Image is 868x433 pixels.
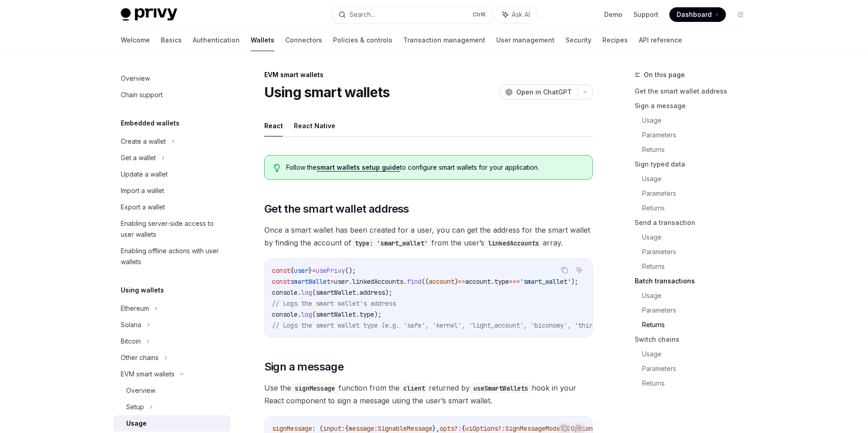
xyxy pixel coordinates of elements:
div: Export a wallet [121,202,165,213]
a: Welcome [121,29,150,51]
span: SignMessageModalUIOptions [505,424,596,433]
a: Support [633,10,658,19]
span: address [360,288,385,297]
span: . [298,288,301,297]
span: . [403,277,407,286]
span: console [272,310,298,318]
span: = [312,266,316,275]
span: ( [312,288,316,297]
span: const [272,277,290,286]
button: Copy the contents from the code block [559,264,570,276]
div: Solana [121,319,141,330]
span: ); [374,310,381,318]
span: { [345,424,349,433]
span: log [301,310,312,318]
a: Returns [642,318,755,332]
div: Import a wallet [121,185,164,196]
a: API reference [639,29,682,51]
a: smart wallets setup guide [317,163,400,172]
a: Usage [642,347,755,361]
span: type [360,310,374,318]
span: => [458,277,465,286]
span: console [272,288,298,297]
a: Returns [642,259,755,274]
span: 'smart_wallet' [520,277,571,286]
a: Security [565,29,591,51]
a: Update a wallet [113,166,230,183]
a: Parameters [642,186,755,201]
a: Sign typed data [635,157,755,172]
span: ); [571,277,578,286]
span: . [349,277,352,286]
span: ); [385,288,392,297]
code: type: 'smart_wallet' [351,238,431,248]
span: input [323,424,341,433]
span: Sign a message [264,360,344,374]
a: Parameters [642,303,755,318]
span: On this page [644,69,685,80]
span: . [298,310,301,318]
a: Parameters [642,361,755,376]
a: Returns [642,142,755,157]
a: Usage [642,230,755,245]
div: Usage [126,418,147,429]
span: . [356,288,360,297]
button: Open in ChatGPT [499,84,577,100]
div: Bitcoin [121,336,141,347]
a: Returns [642,201,755,215]
span: // Logs the smart wallet's address [272,299,396,308]
span: (); [345,266,356,275]
span: ( [312,310,316,318]
a: Usage [642,288,755,303]
span: : ( [312,424,323,433]
div: Create a wallet [121,136,166,147]
span: linkedAccounts [352,277,403,286]
a: Export a wallet [113,199,230,215]
div: EVM smart wallets [264,70,593,79]
h5: Embedded wallets [121,118,180,129]
a: User management [496,29,555,51]
a: Enabling server-side access to user wallets [113,215,230,243]
div: Update a wallet [121,169,168,180]
span: Follow the to configure smart wallets for your application. [286,163,583,172]
div: Setup [126,402,144,412]
span: === [509,277,520,286]
a: Import a wallet [113,183,230,199]
span: ?: [454,424,462,433]
div: Get a wallet [121,152,156,163]
a: Dashboard [669,7,726,22]
span: smartWallet [316,288,356,297]
span: smartWallet [316,310,356,318]
a: Recipes [602,29,628,51]
span: . [491,277,494,286]
span: (( [421,277,429,286]
a: Returns [642,376,755,391]
h1: Using smart wallets [264,84,390,100]
svg: Tip [274,164,280,172]
a: Overview [113,70,230,87]
span: Dashboard [677,10,712,19]
a: Enabling offline actions with user wallets [113,243,230,270]
a: Usage [642,113,755,128]
code: client [400,383,429,393]
a: Chain support [113,87,230,103]
a: Get the smart wallet address [635,84,755,99]
a: Switch chains [635,332,755,347]
span: log [301,288,312,297]
span: } [308,266,312,275]
button: React [264,115,283,136]
a: Parameters [642,128,755,142]
span: type [494,277,509,286]
button: Toggle dark mode [733,7,748,22]
a: Demo [604,10,622,19]
div: Other chains [121,352,159,363]
h5: Using wallets [121,285,164,296]
div: Enabling offline actions with user wallets [121,245,225,267]
a: Send a transaction [635,215,755,230]
span: signMessage [272,424,312,433]
span: account [429,277,454,286]
a: Usage [642,172,755,186]
span: user [294,266,308,275]
div: Overview [126,385,155,396]
a: Batch transactions [635,274,755,288]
